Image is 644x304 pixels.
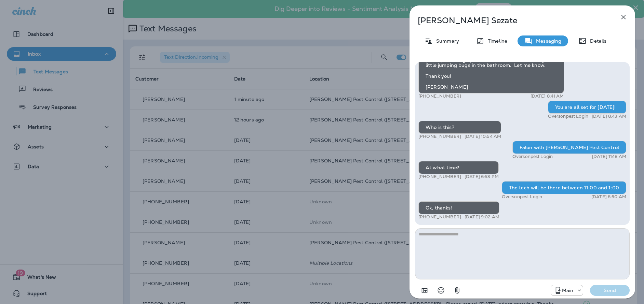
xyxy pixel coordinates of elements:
button: Select an emoji [434,284,448,297]
div: Who is this? [418,121,501,134]
div: You are all set for [DATE]! [548,101,626,114]
p: [PHONE_NUMBER] [418,214,461,220]
div: Ok, thanks! [418,201,499,214]
div: Falon with [PERSON_NAME] Pest Control [512,141,626,154]
p: [PHONE_NUMBER] [418,134,461,139]
p: [DATE] 8:50 AM [591,194,626,200]
p: [DATE] 10:54 AM [465,134,501,139]
p: [PERSON_NAME] Sezate [418,16,604,25]
p: [DATE] 8:41 AM [531,93,564,99]
button: Add in a premade template [418,284,431,297]
p: [DATE] 8:43 AM [592,114,626,119]
p: Summary [433,38,459,44]
div: Hello, Am I able to get my house service this upcoming [DATE]? I seeing spiders, silverfish, and ... [418,37,564,93]
p: Timeline [484,38,507,44]
p: [PHONE_NUMBER] [418,93,461,99]
div: The tech will be there between 11:00 and 1:00 [502,181,626,194]
p: [DATE] 6:53 PM [465,174,499,179]
div: At what time? [418,161,499,174]
p: [DATE] 11:18 AM [592,154,626,159]
p: [DATE] 9:02 AM [465,214,499,220]
div: +1 (480) 400-1835 [551,286,583,294]
p: Oversonpest Login [502,194,542,200]
p: [PHONE_NUMBER] [418,174,461,179]
p: Messaging [533,38,561,44]
p: Main [562,288,574,293]
p: Oversonpest Login [512,154,553,159]
p: Details [587,38,606,44]
p: Oversonpest Login [548,114,588,119]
